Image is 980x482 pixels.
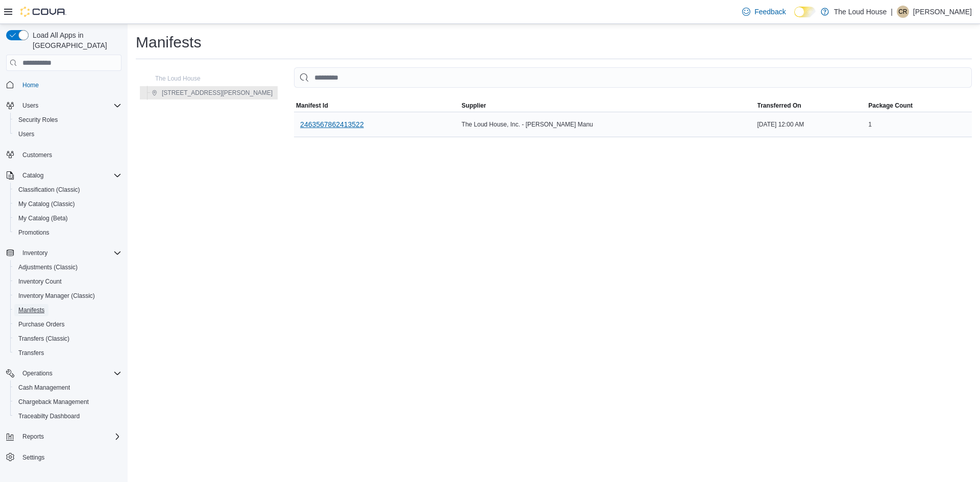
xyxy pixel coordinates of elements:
[18,78,121,91] span: Home
[2,429,126,444] button: Reports
[18,148,121,161] span: Customers
[14,396,93,408] a: Chargeback Management
[14,226,54,239] a: Promotions
[10,332,126,346] button: Transfers (Classic)
[14,212,72,224] a: My Catalog (Beta)
[2,147,126,162] button: Customers
[14,212,121,224] span: My Catalog (Beta)
[10,380,126,395] button: Cash Management
[22,453,44,462] span: Settings
[10,409,126,423] button: Traceabilty Dashboard
[14,304,48,316] a: Manifests
[10,127,126,141] button: Users
[22,369,53,377] span: Operations
[14,198,121,210] span: My Catalog (Classic)
[14,226,121,239] span: Promotions
[18,451,121,464] span: Settings
[14,382,121,394] span: Cash Management
[18,247,121,259] span: Inventory
[18,116,58,124] span: Security Roles
[14,275,121,288] span: Inventory Count
[22,81,39,89] span: Home
[14,304,121,316] span: Manifests
[18,247,52,259] button: Inventory
[14,198,79,210] a: My Catalog (Classic)
[18,277,62,286] span: Inventory Count
[18,320,65,328] span: Purchase Orders
[18,412,80,420] span: Traceabilty Dashboard
[136,32,201,53] h1: Manifests
[14,318,69,331] a: Purchase Orders
[18,169,47,182] button: Catalog
[14,128,38,140] a: Users
[755,118,867,131] div: [DATE] 12:00 AM
[155,74,201,83] span: The Loud House
[10,113,126,127] button: Security Roles
[2,98,126,113] button: Users
[14,184,121,196] span: Classification (Classic)
[18,149,56,161] a: Customers
[300,119,364,130] span: 2463567862413522
[10,289,126,303] button: Inventory Manager (Classic)
[294,67,972,88] input: This is a search bar. As you type, the results lower in the page will automatically filter.
[10,303,126,317] button: Manifests
[10,183,126,197] button: Classification (Classic)
[2,168,126,183] button: Catalog
[148,87,277,99] button: [STREET_ADDRESS][PERSON_NAME]
[794,7,816,17] input: Dark Mode
[14,333,73,345] a: Transfers (Classic)
[22,151,52,159] span: Customers
[14,261,82,273] a: Adjustments (Classic)
[2,246,126,260] button: Inventory
[18,200,75,208] span: My Catalog (Classic)
[913,6,972,18] p: [PERSON_NAME]
[10,317,126,332] button: Purchase Orders
[22,249,47,257] span: Inventory
[18,99,42,112] button: Users
[18,169,121,182] span: Catalog
[18,335,69,343] span: Transfers (Classic)
[868,102,913,110] span: Package Count
[14,396,121,408] span: Chargeback Management
[18,186,80,194] span: Classification (Classic)
[296,102,328,110] span: Manifest Id
[14,184,84,196] a: Classification (Classic)
[2,366,126,380] button: Operations
[2,77,126,92] button: Home
[14,410,121,422] span: Traceabilty Dashboard
[14,333,121,345] span: Transfers (Classic)
[14,290,99,302] a: Inventory Manager (Classic)
[461,102,486,110] span: Supplier
[834,6,887,18] p: The Loud House
[22,102,38,110] span: Users
[14,347,121,359] span: Transfers
[141,72,205,85] button: The Loud House
[18,430,48,443] button: Reports
[14,347,48,359] a: Transfers
[18,349,44,357] span: Transfers
[18,263,78,271] span: Adjustments (Classic)
[18,398,89,406] span: Chargeback Management
[18,384,70,392] span: Cash Management
[10,197,126,211] button: My Catalog (Classic)
[22,171,43,180] span: Catalog
[10,211,126,225] button: My Catalog (Beta)
[18,79,43,91] a: Home
[18,214,68,222] span: My Catalog (Beta)
[162,89,273,97] span: [STREET_ADDRESS][PERSON_NAME]
[891,6,893,18] p: |
[296,114,368,135] button: 2463567862413522
[14,275,66,288] a: Inventory Count
[14,114,62,126] a: Security Roles
[14,290,121,302] span: Inventory Manager (Classic)
[29,30,121,50] span: Load All Apps in [GEOGRAPHIC_DATA]
[20,7,66,17] img: Cova
[898,6,907,18] span: CR
[18,367,57,379] button: Operations
[10,395,126,409] button: Chargeback Management
[14,128,121,140] span: Users
[18,229,50,237] span: Promotions
[18,130,34,138] span: Users
[22,433,44,441] span: Reports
